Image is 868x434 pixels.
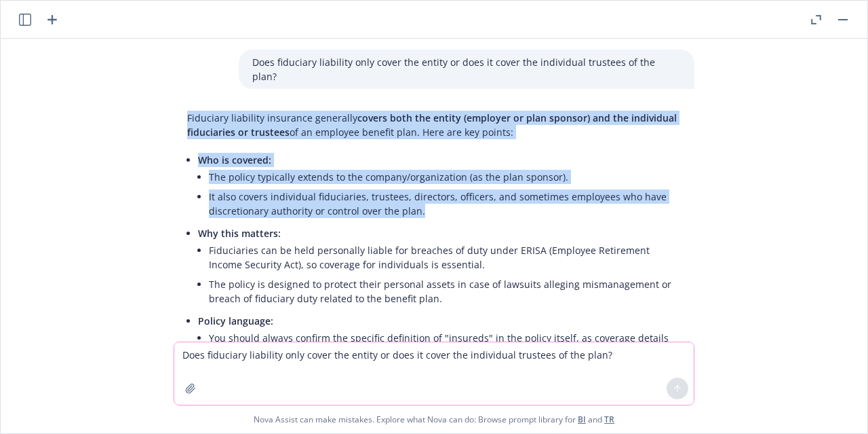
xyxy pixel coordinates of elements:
[209,167,681,187] li: The policy typically extends to the company/organization (as the plan sponsor).
[198,227,281,240] span: Why this matters:
[604,414,614,425] a: TR
[187,111,681,139] p: Fiduciary liability insurance generally of an employee benefit plan. Here are key points:
[252,55,681,84] p: Does fiduciary liability only cover the entity or does it cover the individual trustees of the plan?
[6,405,862,433] span: Nova Assist can make mistakes. Explore what Nova can do: Browse prompt library for and
[187,111,677,139] span: covers both the entity (employer or plan sponsor) and the individual fiduciaries or trustees
[578,414,586,425] a: BI
[209,187,681,221] li: It also covers individual fiduciaries, trustees, directors, officers, and sometimes employees who...
[198,153,271,166] span: Who is covered:
[209,240,681,274] li: Fiduciaries can be held personally liable for breaches of duty under ERISA (Employee Retirement I...
[209,328,681,362] li: You should always confirm the specific definition of "insureds" in the policy itself, as coverage...
[209,274,681,308] li: The policy is designed to protect their personal assets in case of lawsuits alleging mismanagemen...
[198,314,273,327] span: Policy language:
